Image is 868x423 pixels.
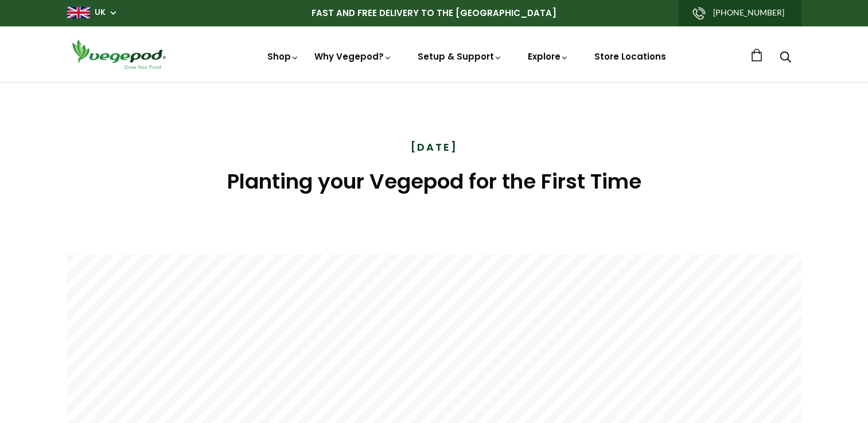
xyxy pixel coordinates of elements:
[411,139,458,155] time: [DATE]
[780,52,791,64] a: Search
[267,50,299,62] a: Shop
[67,166,801,197] h1: Planting your Vegepod for the First Time
[528,50,569,62] a: Explore
[67,7,90,18] img: gb_large.png
[594,50,666,62] a: Store Locations
[418,50,503,62] a: Setup & Support
[67,38,170,70] img: Vegepod
[314,50,392,62] a: Why Vegepod?
[95,7,106,18] a: UK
